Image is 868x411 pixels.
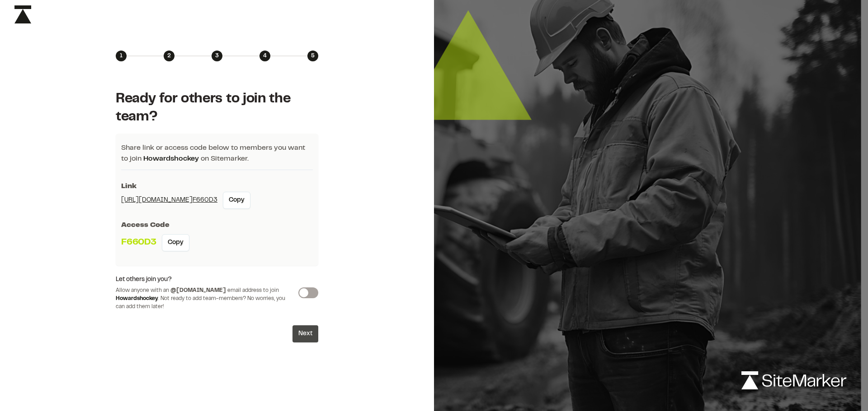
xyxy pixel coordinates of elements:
div: 4 [259,51,270,61]
button: Copy [162,234,189,251]
span: @ [DOMAIN_NAME] [170,288,226,293]
h1: Ready for others to join the team? [116,90,318,126]
div: Let others join you? [116,275,288,285]
p: Access Code [121,220,313,231]
img: icon-black-rebrand.svg [14,5,31,23]
div: Allow anyone with an email address to join . Not ready to add team-members? No worries, you can a... [116,286,288,311]
img: logo-white-rebrand.svg [741,371,846,389]
p: Link [121,181,313,192]
div: 5 [307,51,318,61]
div: 2 [164,51,175,61]
div: 1 [116,51,127,61]
div: 3 [212,51,222,61]
span: Howardshockey [143,156,199,162]
a: [URL][DOMAIN_NAME]F660D3 [121,195,217,205]
span: Howardshockey [116,296,158,301]
p: Share link or access code below to members you want to join on Sitemarker. [121,143,313,170]
button: Copy [223,192,250,209]
p: F660D3 [121,236,156,249]
button: Next [292,325,318,342]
